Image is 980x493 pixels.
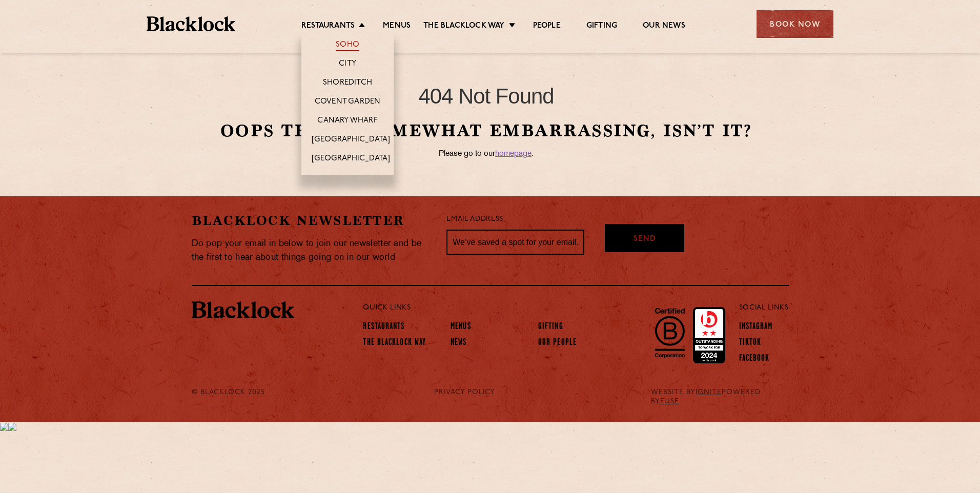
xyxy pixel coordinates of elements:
[323,78,372,89] a: Shoreditch
[538,338,577,349] a: Our People
[586,21,617,32] a: Gifting
[643,21,685,32] a: Our News
[312,135,390,146] a: [GEOGRAPHIC_DATA]
[434,388,495,397] a: PRIVACY POLICY
[57,84,916,110] h1: 404 Not Found
[446,230,584,255] input: We’ve saved a spot for your email...
[312,154,390,165] a: [GEOGRAPHIC_DATA]
[315,97,381,108] a: Covent Garden
[643,388,797,406] div: WEBSITE BY POWERED BY
[739,354,770,365] a: Facebook
[538,322,563,333] a: Gifting
[383,21,411,32] a: Menus
[451,322,471,333] a: Menus
[451,338,466,349] a: News
[57,150,916,158] p: Please go to our .
[446,214,503,225] label: Email Address
[363,322,404,333] a: Restaurants
[634,234,656,245] span: Send
[363,301,705,315] p: Quick Links
[57,121,916,141] h2: Oops this is somewhat embarrassing, isn’t it?
[301,21,355,32] a: Restaurants
[423,21,504,32] a: The Blacklock Way
[363,338,426,349] a: The Blacklock Way
[739,322,773,333] a: Instagram
[660,398,679,405] a: FUSE
[339,59,356,70] a: City
[696,388,722,396] a: IGNITE
[192,212,432,230] h2: Blacklock Newsletter
[739,338,762,349] a: TikTok
[192,237,432,264] p: Do pop your email in below to join our newsletter and be the first to hear about things going on ...
[693,307,725,363] img: Accred_2023_2star.png
[336,40,359,51] a: Soho
[739,301,789,315] p: Social Links
[192,301,294,319] img: BL_Textured_Logo-footer-cropped.svg
[495,150,532,158] a: homepage
[533,21,561,32] a: People
[649,302,691,363] img: B-Corp-Logo-Black-RGB.svg
[757,10,833,38] div: Book Now
[184,388,286,406] div: © Blacklock 2025
[317,116,377,127] a: Canary Wharf
[147,16,235,31] img: BL_Textured_Logo-footer-cropped.svg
